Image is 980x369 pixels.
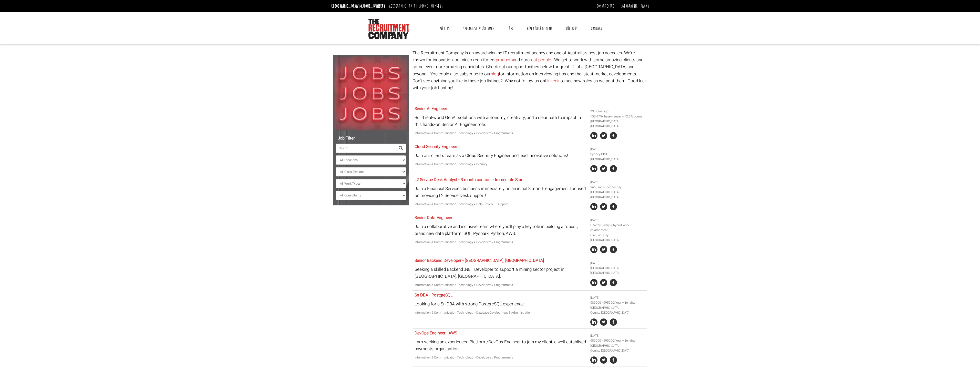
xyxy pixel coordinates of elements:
[336,136,406,141] h5: Job Filter
[597,3,614,9] a: Contractors
[415,292,452,298] a: Sn DBA - PostgreSQL
[527,57,551,63] a: great people
[415,310,586,315] p: Information & Communication Technology > Database Development & Administration
[412,49,647,91] p: The Recruitment Company is an award winning IT recruitment agency and one of Australia's best job...
[436,22,453,35] a: Why Us
[415,283,586,287] p: Information & Communication Technology > Developers / Programmers
[415,266,586,280] p: Seeking a skilled Backend .NET Developer to support a mining sector project in [GEOGRAPHIC_DATA],...
[415,301,586,307] p: Looking for a Sn DBA with strong PostgreSQL experience.
[590,300,645,305] li: €80000 - €95000/Year + Benefits
[415,330,457,336] a: DevOps Engineer - AWS
[415,106,447,112] a: Senior AI Engineer
[590,223,645,233] li: Healthy Salary & hybrid work environment.
[590,233,645,243] li: Circular Quay [GEOGRAPHIC_DATA]
[590,338,645,343] li: €80000 - €90000/Year + Benefits
[415,338,586,352] p: I am seeking an experienced Platform/DevOps Engineer to join my client, a well establised payment...
[415,215,452,221] a: Senior Data Engineer
[590,305,645,315] li: [GEOGRAPHIC_DATA] County [GEOGRAPHIC_DATA]
[368,19,409,39] img: The Recruitment Company
[336,144,396,153] input: Search
[415,257,544,264] a: Senior Backend Developer - [GEOGRAPHIC_DATA], [GEOGRAPHIC_DATA]
[419,3,443,9] a: [PHONE_NUMBER]
[590,109,645,114] li: 23 hours ago
[415,355,586,360] p: Information & Communication Technology > Developers / Programmers
[491,71,499,77] a: blog
[388,2,444,10] li: [GEOGRAPHIC_DATA]:
[361,3,385,9] a: [PHONE_NUMBER]
[621,3,649,9] a: [GEOGRAPHIC_DATA]
[587,22,606,35] a: Contact
[333,55,409,131] img: Jobs, Jobs, Jobs
[415,223,586,237] p: Join a collaborative and inclusive team where you'll play a key role in building a robust, brand ...
[505,22,517,35] a: RPO
[330,2,386,10] li: [GEOGRAPHIC_DATA]:
[562,22,581,35] a: The Jobs
[590,333,645,338] li: [DATE]
[590,218,645,223] li: [DATE]
[590,266,645,275] li: [GEOGRAPHIC_DATA] [GEOGRAPHIC_DATA]
[496,57,513,63] a: products
[545,78,561,84] a: Linkedin
[523,22,556,35] a: Video Recruitment
[590,343,645,353] li: [GEOGRAPHIC_DATA] County [GEOGRAPHIC_DATA]
[459,22,500,35] a: Specialist Recruitment
[415,202,586,207] p: Information & Communication Technology > Help Desk & IT Support
[415,240,586,245] p: Information & Communication Technology > Developers / Programmers
[590,261,645,266] li: [DATE]
[590,295,645,300] li: [DATE]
